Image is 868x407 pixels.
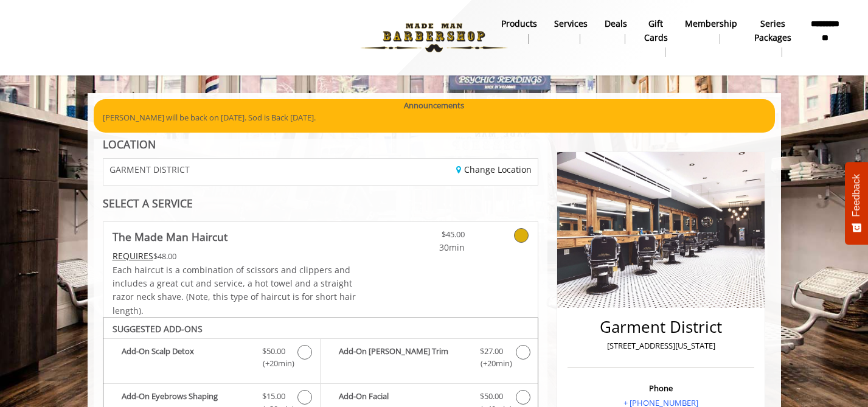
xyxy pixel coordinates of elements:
[851,174,862,217] span: Feedback
[350,4,518,71] img: Made Man Barbershop logo
[103,137,156,151] b: LOCATION
[113,228,227,245] b: The Made Man Haircut
[636,15,676,60] a: Gift cardsgift cards
[393,241,465,254] span: 30min
[644,17,668,44] b: gift cards
[746,15,800,60] a: Series packagesSeries packages
[109,345,314,374] label: Add-On Scalp Detox
[571,339,751,352] p: [STREET_ADDRESS][US_STATE]
[845,162,868,245] button: Feedback - Show survey
[480,345,503,358] span: $27.00
[493,15,546,47] a: Productsproducts
[554,17,588,30] b: Services
[109,165,190,174] span: GARMENT DISTRICT
[571,384,751,392] h3: Phone
[754,17,791,44] b: Series packages
[480,390,503,403] span: $50.00
[393,222,465,254] a: $45.00
[571,318,751,336] h2: Garment District
[122,345,250,370] b: Add-On Scalp Detox
[103,111,766,124] p: [PERSON_NAME] will be back on [DATE]. Sod is Back [DATE].
[456,164,532,175] a: Change Location
[404,99,464,112] b: Announcements
[113,264,356,316] span: Each haircut is a combination of scissors and clippers and includes a great cut and service, a ho...
[546,15,596,47] a: ServicesServices
[473,357,509,370] span: (+20min )
[327,345,532,374] label: Add-On Beard Trim
[339,345,468,370] b: Add-On [PERSON_NAME] Trim
[262,390,285,403] span: $15.00
[113,249,357,263] div: $48.00
[255,357,291,370] span: (+20min )
[501,17,537,30] b: products
[676,15,746,47] a: MembershipMembership
[685,17,737,30] b: Membership
[262,345,285,358] span: $50.00
[113,250,153,262] span: This service needs some Advance to be paid before we block your appointment
[596,15,636,47] a: DealsDeals
[605,17,627,30] b: Deals
[103,198,539,209] div: SELECT A SERVICE
[113,323,203,335] b: SUGGESTED ADD-ONS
